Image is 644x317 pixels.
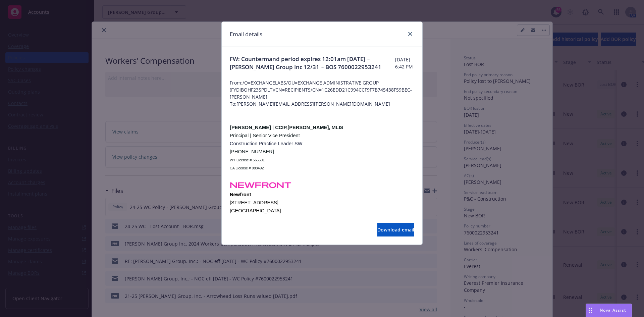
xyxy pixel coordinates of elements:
[230,200,278,205] span: [STREET_ADDRESS]
[600,307,626,313] span: Nova Assist
[377,223,414,236] button: Download email
[586,304,632,317] button: Nova Assist
[230,208,281,213] span: [GEOGRAPHIC_DATA]
[586,304,594,317] div: Drag to move
[377,226,414,233] span: Download email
